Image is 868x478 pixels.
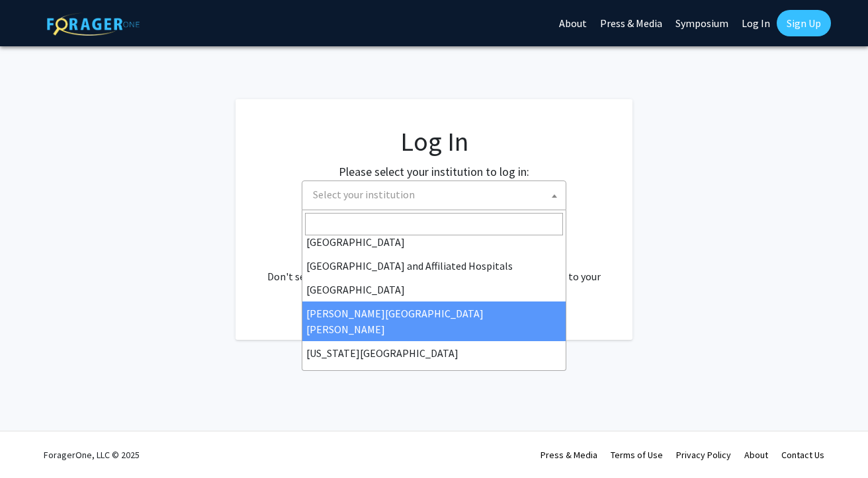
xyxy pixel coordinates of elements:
span: Select your institution [302,180,566,210]
iframe: Chat [10,418,56,468]
li: [GEOGRAPHIC_DATA] [302,278,566,301]
li: [PERSON_NAME][GEOGRAPHIC_DATA][PERSON_NAME] [302,301,566,341]
a: Contact Us [781,449,824,461]
div: ForagerOne, LLC © 2025 [44,432,140,478]
h1: Log In [262,126,606,157]
input: Search [305,213,563,235]
span: Select your institution [313,188,415,201]
a: Press & Media [541,449,597,461]
a: Terms of Use [611,449,663,461]
label: Please select your institution to log in: [339,163,529,180]
li: [GEOGRAPHIC_DATA] and Affiliated Hospitals [302,254,566,278]
li: [GEOGRAPHIC_DATA] [302,230,566,254]
a: Privacy Policy [676,449,731,461]
a: About [744,449,768,461]
img: ForagerOne Logo [47,13,140,36]
span: Select your institution [308,181,566,208]
li: [US_STATE][GEOGRAPHIC_DATA] [302,341,566,365]
a: Sign Up [777,10,831,36]
li: [PERSON_NAME][GEOGRAPHIC_DATA] [302,365,566,389]
div: No account? . Don't see your institution? about bringing ForagerOne to your institution. [262,237,606,300]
